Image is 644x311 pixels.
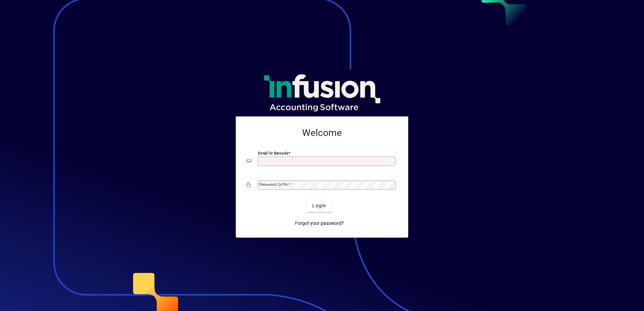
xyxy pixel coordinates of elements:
[307,200,331,212] button: Login
[259,182,288,187] mat-label: Password or Pin
[292,217,347,230] a: Forgot your password?
[247,127,397,139] h2: Welcome
[312,202,326,209] span: Login
[295,220,344,227] span: Forgot your password?
[258,150,288,155] mat-label: Email or Barcode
